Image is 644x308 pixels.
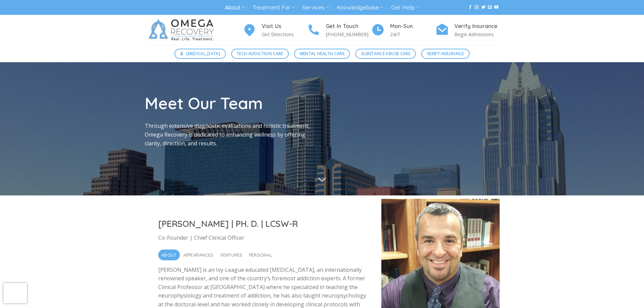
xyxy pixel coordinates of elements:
p: Get Directions [262,30,307,38]
span: [MEDICAL_DATA] [186,50,220,57]
a: Tech Addiction Care [231,49,289,59]
a: About [225,1,245,14]
a: Verify Insurance Begin Admissions [435,22,500,39]
h1: Meet Our Team [145,93,317,114]
p: Co-Founder | Chief Clinical Officer [158,234,368,242]
a: Services [302,1,329,14]
h4: Get In Touch [326,22,371,31]
a: Follow on Twitter [481,5,485,10]
h4: Visit Us [262,22,307,31]
a: [MEDICAL_DATA] [174,49,226,59]
span: Substance Abuse Care [361,50,410,57]
p: Begin Admissions [454,30,500,38]
a: Get Help [391,1,419,14]
p: [PHONE_NUMBER] [326,30,371,38]
a: Follow on YouTube [494,5,498,10]
span: Verify Insurance [427,50,464,57]
h2: [PERSON_NAME] | PH. D. | LCSW-R [158,218,368,229]
span: Appearances [183,250,214,260]
span: Tech Addiction Care [237,50,283,57]
a: Visit Us Get Directions [243,22,307,39]
a: Verify Insurance [421,49,470,59]
a: Knowledgebase [337,1,383,14]
span: Personal [249,250,272,260]
span: Mental Health Care [300,50,344,57]
span: Ventures [220,250,243,260]
a: Follow on Instagram [475,5,479,10]
p: 24/7 [390,30,435,38]
p: Through extensive diagnostic evaluations and holistic treatment, Omega Recovery is dedicated to e... [145,122,317,148]
span: About [161,250,176,260]
a: Send us an email [488,5,492,10]
a: Get In Touch [PHONE_NUMBER] [307,22,371,39]
h4: Verify Insurance [454,22,500,31]
img: Omega Recovery [145,15,221,45]
a: Follow on Facebook [468,5,472,10]
a: Mental Health Care [294,49,350,59]
a: Treatment For [253,1,295,14]
h4: Mon-Sun [390,22,435,31]
button: Scroll for more [309,171,335,189]
a: Substance Abuse Care [355,49,416,59]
